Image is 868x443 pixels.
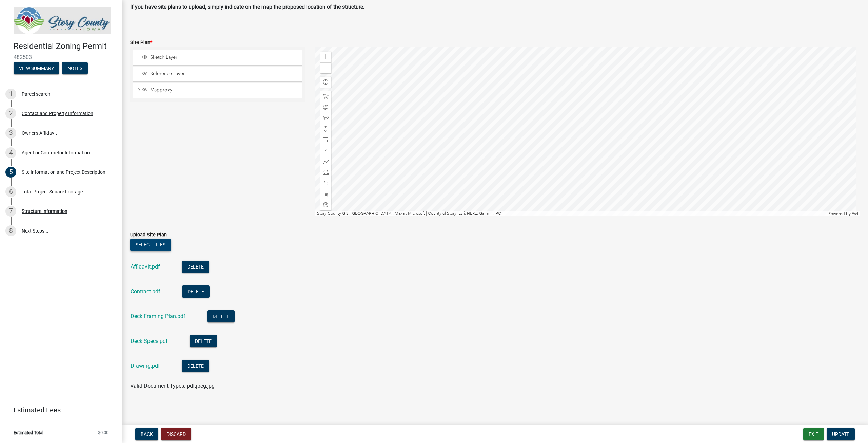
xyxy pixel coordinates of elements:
div: 6 [5,186,16,197]
div: 3 [5,128,16,139]
a: Affidavit.pdf [131,263,160,270]
div: Story County GIS, [GEOGRAPHIC_DATA], Maxar, Microsoft | County of Story, Esri, HERE, Garmin, iPC [315,211,827,216]
button: Discard [161,428,191,440]
button: Exit [803,428,824,440]
label: Upload Site Plan [130,233,167,237]
button: View Summary [14,62,59,74]
span: Mapproxy [149,87,300,93]
div: Powered by [827,211,860,216]
li: Reference Layer [133,67,302,82]
a: Estimated Fees [5,403,111,417]
ul: Layer List [133,49,303,100]
a: Deck Specs.pdf [131,338,168,344]
a: Esri [852,211,858,216]
span: Reference Layer [149,71,300,77]
span: 482503 [14,54,108,60]
li: Mapproxy [133,83,302,98]
button: Delete [182,261,209,273]
div: Site Information and Project Description [22,170,105,174]
div: Total Project Square Footage [22,189,83,194]
div: 5 [5,167,16,178]
button: Delete [182,285,210,298]
label: Site Plan [130,40,152,45]
wm-modal-confirm: Summary [14,66,59,71]
wm-modal-confirm: Delete Document [182,289,210,295]
button: Select files [130,239,171,251]
div: 7 [5,206,16,217]
div: Mapproxy [141,87,300,94]
span: Valid Document Types: pdf,jpeg,jpg [130,383,215,389]
span: Expand [136,87,141,94]
div: Contact and Property Information [22,111,93,116]
div: 2 [5,108,16,119]
div: Zoom in [320,52,331,62]
wm-modal-confirm: Delete Document [182,363,209,369]
wm-modal-confirm: Delete Document [182,264,209,270]
strong: If you have site plans to upload, simply indicate on the map the proposed location of the structure. [130,4,364,10]
button: Back [135,428,158,440]
h4: Residential Zoning Permit [14,41,117,51]
button: Notes [62,62,88,74]
div: 4 [5,147,16,158]
div: 1 [5,89,16,99]
div: Zoom out [320,62,331,73]
a: Drawing.pdf [131,363,160,369]
div: Structure Information [22,209,67,214]
span: Sketch Layer [149,54,300,60]
span: Estimated Total [14,430,43,435]
a: Contract.pdf [131,288,160,295]
button: Delete [190,335,217,347]
li: Sketch Layer [133,50,302,66]
div: Reference Layer [141,71,300,77]
div: Find my location [320,77,331,88]
div: Owner's Affidavit [22,131,57,135]
wm-modal-confirm: Notes [62,66,88,71]
a: Deck Framing Plan.pdf [131,313,185,319]
div: Parcel search [22,92,50,96]
button: Delete [207,310,235,322]
button: Update [827,428,855,440]
wm-modal-confirm: Delete Document [207,313,235,320]
wm-modal-confirm: Delete Document [190,338,217,345]
div: Sketch Layer [141,54,300,61]
span: Back [141,431,153,437]
span: $0.00 [98,430,108,435]
div: 8 [5,225,16,236]
span: Update [832,431,849,437]
button: Delete [182,360,209,372]
img: Story County, Iowa [14,7,111,34]
div: Agent or Contractor Information [22,150,90,155]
